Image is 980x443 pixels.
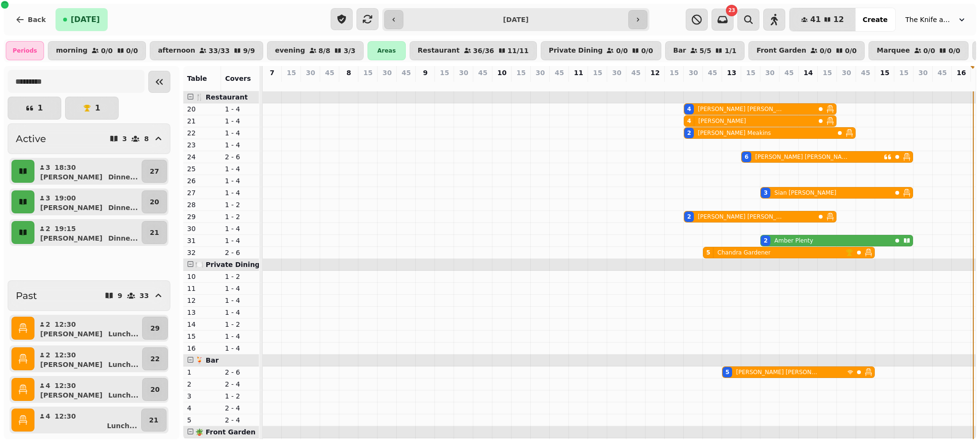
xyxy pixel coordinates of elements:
[855,8,895,31] button: Create
[225,224,255,233] p: 1 - 4
[479,79,487,89] p: 0
[632,79,640,89] p: 0
[516,68,525,78] p: 15
[784,68,793,78] p: 45
[40,203,102,212] p: [PERSON_NAME]
[187,176,217,186] p: 26
[150,385,159,394] p: 20
[187,140,217,150] p: 23
[187,164,217,174] p: 25
[108,172,138,182] p: Dinne ...
[225,236,255,245] p: 1 - 4
[8,280,170,311] button: Past933
[225,272,255,281] p: 1 - 2
[40,233,102,243] p: [PERSON_NAME]
[937,68,947,78] p: 45
[8,123,170,154] button: Active38
[108,360,138,369] p: Lunch ...
[225,320,255,329] p: 1 - 2
[225,200,255,210] p: 1 - 2
[574,68,583,78] p: 11
[845,47,857,54] p: 0 / 0
[326,79,334,89] p: 0
[957,68,966,78] p: 16
[45,381,51,390] p: 4
[225,332,255,341] p: 1 - 4
[101,47,113,54] p: 0 / 0
[225,116,255,126] p: 1 - 4
[150,323,159,333] p: 29
[225,188,255,198] p: 1 - 4
[593,68,602,78] p: 15
[687,117,691,125] div: 4
[418,47,460,55] p: Restaurant
[187,403,217,413] p: 4
[36,409,139,432] button: 412:30Lunch...
[225,391,255,401] p: 1 - 2
[56,8,108,31] button: [DATE]
[225,284,255,293] p: 1 - 4
[275,47,305,55] p: evening
[555,68,564,78] p: 45
[225,104,255,114] p: 1 - 4
[440,68,449,78] p: 15
[187,152,217,162] p: 24
[187,343,217,353] p: 16
[144,135,149,142] p: 8
[118,292,122,299] p: 9
[709,79,716,89] p: 5
[616,47,628,54] p: 0 / 0
[187,248,217,257] p: 32
[225,75,251,82] span: Covers
[36,378,140,401] button: 412:30[PERSON_NAME]Lunch...
[55,193,76,203] p: 19:00
[948,47,960,54] p: 0 / 0
[150,354,159,364] p: 22
[148,71,170,93] button: Collapse sidebar
[45,411,51,421] p: 4
[478,68,487,78] p: 45
[346,68,351,78] p: 8
[55,350,76,360] p: 12:30
[6,41,44,60] div: Periods
[142,160,167,183] button: 27
[16,289,37,302] h2: Past
[56,47,88,55] p: morning
[862,79,869,89] p: 0
[363,68,372,78] p: 15
[187,116,217,126] p: 21
[881,79,889,89] p: 0
[843,79,850,89] p: 0
[141,409,167,432] button: 21
[877,47,910,55] p: Marquee
[142,378,167,401] button: 20
[919,79,927,89] p: 0
[728,8,735,13] span: 23
[508,47,529,54] p: 11 / 11
[187,272,217,281] p: 10
[651,79,659,89] p: 0
[55,411,76,421] p: 12:30
[225,296,255,305] p: 1 - 4
[142,190,167,213] button: 20
[108,203,138,212] p: Dinne ...
[8,97,61,120] button: 1
[187,200,217,210] p: 28
[225,152,255,162] p: 2 - 6
[725,368,729,376] div: 5
[344,47,356,54] p: 3 / 3
[460,79,468,89] p: 0
[150,197,159,207] p: 20
[650,68,659,78] p: 12
[410,41,537,60] button: Restaurant36/3611/11
[612,68,621,78] p: 30
[126,47,138,54] p: 0 / 0
[785,79,793,89] p: 0
[755,153,851,161] p: [PERSON_NAME] [PERSON_NAME]
[900,79,908,89] p: 0
[158,47,195,55] p: afternoon
[187,128,217,138] p: 22
[810,16,821,23] span: 41
[345,79,353,89] p: 0
[195,428,256,436] span: 🪴 Front Garden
